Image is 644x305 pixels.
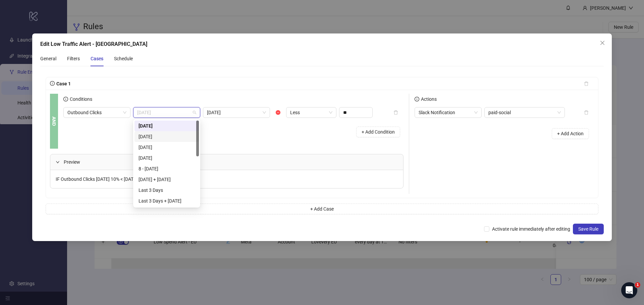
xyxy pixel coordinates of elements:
[139,197,195,205] div: Last 3 Days + [DATE]
[419,96,437,102] span: Actions
[135,196,199,206] div: Last 3 Days + Today
[135,121,199,131] div: Today
[67,107,126,118] span: Outbound Clicks
[40,55,56,62] div: General
[356,127,400,137] button: + Add Condition
[573,224,604,234] button: Save Rule
[139,186,195,194] div: Last 3 Days
[135,163,199,174] div: 8 - 14 Days ago
[55,81,71,86] span: Case 1
[139,176,195,183] div: [DATE] + [DATE]
[635,282,640,288] span: 1
[135,153,199,163] div: 3 Days ago
[139,165,195,172] div: 8 - [DATE]
[50,154,403,170] div: Preview
[139,133,195,140] div: [DATE]
[276,110,280,115] span: minus-circle
[135,142,199,153] div: 2 Days ago
[207,107,266,118] span: Yesterday
[310,206,334,212] span: + Add Case
[600,40,605,46] span: close
[419,107,478,118] span: Slack Notification
[114,55,133,62] div: Schedule
[597,37,608,48] button: Close
[552,128,589,139] button: + Add Action
[40,40,604,48] div: Edit Low Traffic Alert - [GEOGRAPHIC_DATA]
[579,107,594,118] button: delete
[50,81,55,86] span: info-circle
[489,225,573,233] span: Activate rule immediately after editing
[50,117,58,126] b: AND
[388,107,404,118] button: delete
[290,107,332,118] span: Less
[135,174,199,185] div: Yesterday + Today
[137,107,196,118] span: Today
[135,131,199,142] div: Yesterday
[621,282,637,298] iframe: Intercom live chat
[68,96,92,102] span: Conditions
[415,97,419,101] span: info-circle
[488,107,561,118] span: paid-social
[135,185,199,196] div: Last 3 Days
[579,78,594,89] button: delete
[56,176,138,182] span: IF Outbound Clicks [DATE] 10% < [DATE]
[362,129,395,135] span: + Add Condition
[557,131,584,136] span: + Add Action
[64,158,398,166] span: Preview
[91,55,103,62] div: Cases
[139,144,195,151] div: [DATE]
[56,160,60,164] span: expanded
[139,122,195,130] div: [DATE]
[578,226,598,232] span: Save Rule
[139,154,195,162] div: [DATE]
[46,204,598,214] button: + Add Case
[63,97,68,101] span: info-circle
[67,55,80,62] div: Filters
